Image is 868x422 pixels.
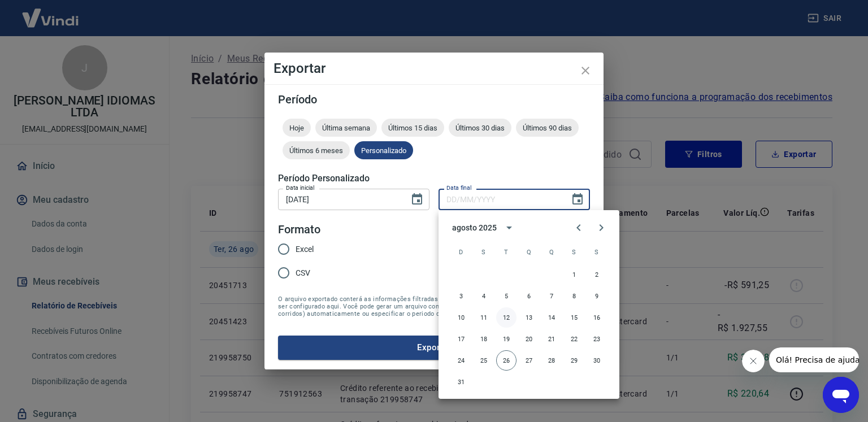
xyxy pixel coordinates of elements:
[381,119,444,137] div: Últimos 15 dias
[286,184,315,192] label: Data inicial
[496,329,517,349] button: 19
[451,307,471,328] button: 10
[496,307,517,328] button: 12
[449,119,511,137] div: Últimos 30 dias
[500,218,519,237] button: calendar view is open, switch to year view
[519,307,539,328] button: 13
[519,286,539,306] button: 6
[587,286,607,306] button: 9
[587,264,607,285] button: 2
[516,119,579,137] div: Últimos 90 dias
[742,350,765,372] iframe: Fechar mensagem
[278,94,590,105] h5: Período
[354,141,413,159] div: Personalizado
[474,241,494,263] span: segunda-feira
[769,347,859,372] iframe: Mensagem da empresa
[572,57,599,84] button: close
[474,307,494,328] button: 11
[564,350,584,371] button: 29
[406,188,428,211] button: Choose date, selected date is 22 de ago de 2025
[541,329,562,349] button: 21
[564,307,584,328] button: 15
[283,141,350,159] div: Últimos 6 meses
[496,350,517,371] button: 26
[451,350,471,371] button: 24
[452,222,496,234] div: agosto 2025
[566,188,589,211] button: Choose date
[587,241,607,263] span: sábado
[439,189,562,210] input: DD/MM/YYYY
[541,350,562,371] button: 28
[564,286,584,306] button: 8
[7,8,95,17] span: Olá! Precisa de ajuda?
[381,124,444,132] span: Últimos 15 dias
[519,329,539,349] button: 20
[474,350,494,371] button: 25
[451,372,471,392] button: 31
[278,336,590,359] button: Exportar
[564,241,584,263] span: sexta-feira
[274,62,594,75] h4: Exportar
[451,329,471,349] button: 17
[564,264,584,285] button: 1
[446,184,472,192] label: Data final
[278,189,401,210] input: DD/MM/YYYY
[354,146,413,155] span: Personalizado
[519,350,539,371] button: 27
[451,286,471,306] button: 3
[296,243,314,255] span: Excel
[451,241,471,263] span: domingo
[587,350,607,371] button: 30
[564,329,584,349] button: 22
[278,173,590,184] h5: Período Personalizado
[315,124,377,132] span: Última semana
[315,119,377,137] div: Última semana
[296,267,310,279] span: CSV
[587,307,607,328] button: 16
[541,286,562,306] button: 7
[278,295,590,317] span: O arquivo exportado conterá as informações filtradas na tela anterior com exceção do período que ...
[541,241,562,263] span: quinta-feira
[590,216,613,239] button: Next month
[496,286,517,306] button: 5
[541,307,562,328] button: 14
[283,124,311,132] span: Hoje
[567,216,590,239] button: Previous month
[519,241,539,263] span: quarta-feira
[587,329,607,349] button: 23
[516,124,579,132] span: Últimos 90 dias
[474,329,494,349] button: 18
[474,286,494,306] button: 4
[823,377,859,413] iframe: Botão para abrir a janela de mensagens
[496,241,517,263] span: terça-feira
[283,119,311,137] div: Hoje
[283,146,350,155] span: Últimos 6 meses
[449,124,511,132] span: Últimos 30 dias
[278,221,320,238] legend: Formato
